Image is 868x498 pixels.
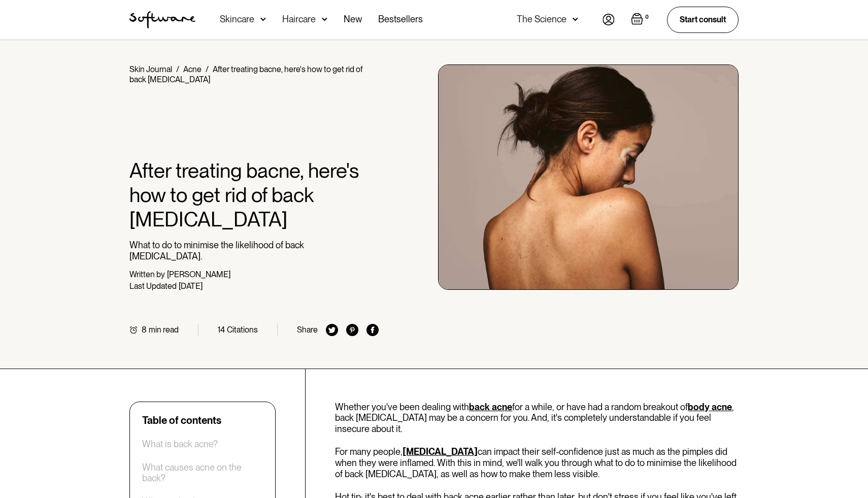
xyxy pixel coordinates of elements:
p: Whether you've been dealing with for a while, or have had a random breakout of , back [MEDICAL_DA... [335,402,739,435]
div: Last Updated [129,281,177,291]
a: Open empty cart [631,13,651,27]
div: 8 [142,325,147,335]
a: What is back acne? [142,439,218,450]
div: [DATE] [179,281,203,291]
p: What to do to minimise the likelihood of back [MEDICAL_DATA]. [129,240,379,261]
a: Acne [183,64,202,74]
div: Skincare [220,14,254,24]
img: facebook icon [366,324,379,336]
a: home [129,11,195,28]
img: arrow down [260,14,266,24]
p: For many people, can impact their self-confidence just as much as the pimples did when they were ... [335,446,739,479]
div: Citations [227,325,258,335]
img: twitter icon [326,324,338,336]
div: min read [149,325,179,335]
div: 14 [218,325,225,335]
div: 0 [643,13,651,22]
img: Software Logo [129,11,195,28]
div: / [206,64,209,74]
a: [MEDICAL_DATA] [403,446,478,457]
img: arrow down [573,14,578,24]
div: Table of contents [142,414,221,426]
div: After treating bacne, here's how to get rid of back [MEDICAL_DATA] [129,64,362,84]
a: What causes acne on the back? [142,462,263,484]
a: back acne [469,402,512,412]
img: pinterest icon [346,324,358,336]
div: Share [297,325,318,335]
div: [PERSON_NAME] [167,270,230,279]
div: Written by [129,270,165,279]
a: body acne [688,402,732,412]
div: Haircare [282,14,316,24]
a: Skin Journal [129,64,172,74]
a: Start consult [667,7,739,32]
div: The Science [517,14,566,24]
div: / [176,64,179,74]
img: arrow down [322,14,327,24]
h1: After treating bacne, here's how to get rid of back [MEDICAL_DATA] [129,158,379,231]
